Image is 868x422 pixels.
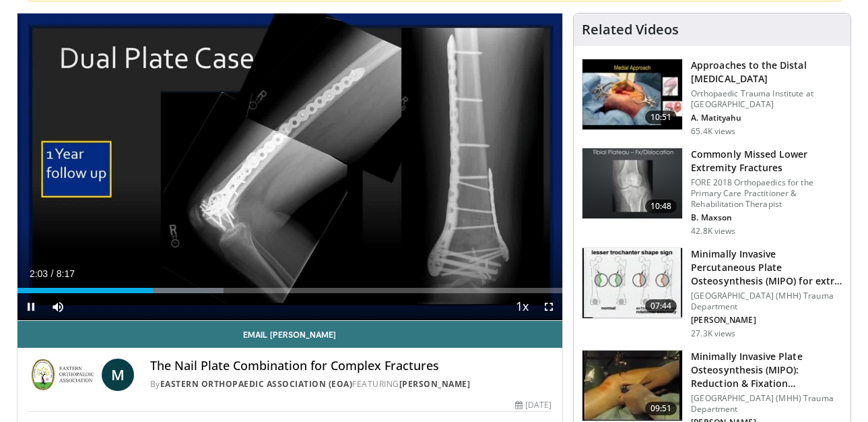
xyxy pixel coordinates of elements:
[582,59,682,129] img: d5ySKFN8UhyXrjO34xMDoxOjBrO-I4W8_9.150x105_q85_crop-smart_upscale.jpg
[582,148,842,237] a: 10:48 Commonly Missed Lower Extremity Fractures FORE 2018 Orthopaedics for the Primary Care Pract...
[51,268,54,279] span: /
[691,59,842,86] h3: Approaches to the Distal [MEDICAL_DATA]
[150,359,552,373] h4: The Nail Plate Combination for Complex Fractures
[691,328,735,339] p: 27.3K views
[691,350,842,390] h3: Minimally Invasive Plate Osteosynthesis (MIPO): Reduction & Fixation…
[691,148,842,175] h3: Commonly Missed Lower Extremity Fractures
[44,293,71,320] button: Mute
[691,315,842,326] p: [PERSON_NAME]
[691,393,842,415] p: [GEOGRAPHIC_DATA] (MHH) Trauma Department
[18,288,563,293] div: Progress Bar
[30,268,48,279] span: 2:03
[18,293,44,320] button: Pause
[160,378,353,390] a: Eastern Orthopaedic Association (EOA)
[691,88,842,110] p: Orthopaedic Trauma Institute at [GEOGRAPHIC_DATA]
[691,226,735,237] p: 42.8K views
[582,351,682,421] img: x0JBUkvnwpAy-qi34xMDoxOjBvO1TC8Z.150x105_q85_crop-smart_upscale.jpg
[645,200,677,213] span: 10:48
[691,113,842,123] p: A. Matityahu
[18,321,563,348] a: Email [PERSON_NAME]
[645,402,677,415] span: 09:51
[582,59,842,137] a: 10:51 Approaches to the Distal [MEDICAL_DATA] Orthopaedic Trauma Institute at [GEOGRAPHIC_DATA] A...
[691,126,735,137] p: 65.4K views
[399,378,471,390] a: [PERSON_NAME]
[57,268,75,279] span: 8:17
[691,291,842,312] p: [GEOGRAPHIC_DATA] (MHH) Trauma Department
[28,359,96,391] img: Eastern Orthopaedic Association (EOA)
[508,293,535,320] button: Playback Rate
[691,247,842,288] h3: Minimally Invasive Percutaneous Plate Osteosynthesis (MIPO) for extr…
[645,299,677,313] span: 07:44
[582,247,842,339] a: 07:44 Minimally Invasive Percutaneous Plate Osteosynthesis (MIPO) for extr… [GEOGRAPHIC_DATA] (MH...
[691,177,842,210] p: FORE 2018 Orthopaedics for the Primary Care Practitioner & Rehabilitation Therapist
[645,111,677,124] span: 10:51
[535,293,562,320] button: Fullscreen
[582,22,679,38] h4: Related Videos
[582,148,682,218] img: 4aa379b6-386c-4fb5-93ee-de5617843a87.150x105_q85_crop-smart_upscale.jpg
[582,248,682,318] img: fylOjp5pkC-GA4Zn4xMDoxOjBrO-I4W8_9.150x105_q85_crop-smart_upscale.jpg
[150,378,552,390] div: By FEATURING
[691,212,842,223] p: B. Maxson
[515,399,552,411] div: [DATE]
[102,359,134,391] a: M
[18,13,563,321] video-js: Video Player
